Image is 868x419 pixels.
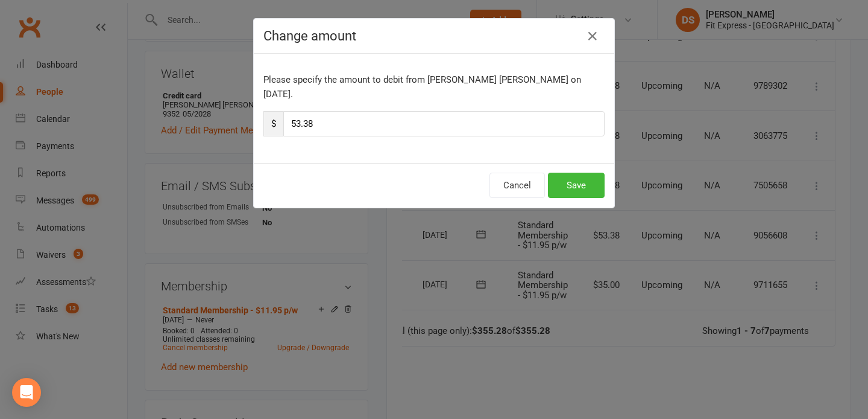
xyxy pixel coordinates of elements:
[12,378,41,407] div: Open Intercom Messenger
[263,28,605,43] h4: Change amount
[489,173,545,198] button: Cancel
[263,72,605,101] p: Please specify the amount to debit from [PERSON_NAME] [PERSON_NAME] on [DATE].
[548,173,605,198] button: Save
[263,111,283,136] span: $
[583,27,602,46] button: Close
